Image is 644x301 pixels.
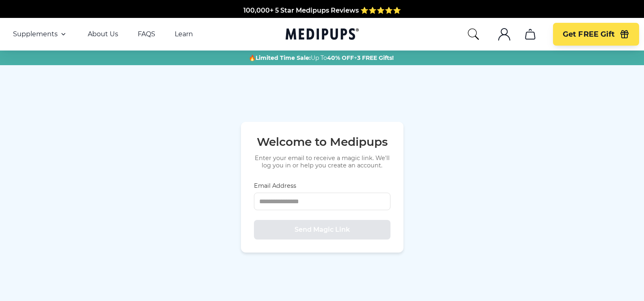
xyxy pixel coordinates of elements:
span: 🔥 Up To + [249,54,394,62]
button: search [467,28,480,41]
span: Made In The [GEOGRAPHIC_DATA] from domestic & globally sourced ingredients [187,16,457,24]
h1: Welcome to Medipups [254,135,390,149]
label: Email Address [254,182,390,189]
p: Enter your email to receive a magic link. We'll log you in or help you create an account. [254,154,390,169]
a: Learn [175,30,193,38]
button: cart [520,24,540,44]
a: Medipups [286,26,359,43]
a: About Us [88,30,118,38]
button: account [494,24,514,44]
span: 100,000+ 5 Star Medipups Reviews ⭐️⭐️⭐️⭐️⭐️ [243,7,401,14]
span: Get FREE Gift [563,30,615,39]
span: Supplements [13,30,58,38]
a: FAQS [138,30,155,38]
button: Supplements [13,29,68,39]
button: Get FREE Gift [553,23,639,46]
